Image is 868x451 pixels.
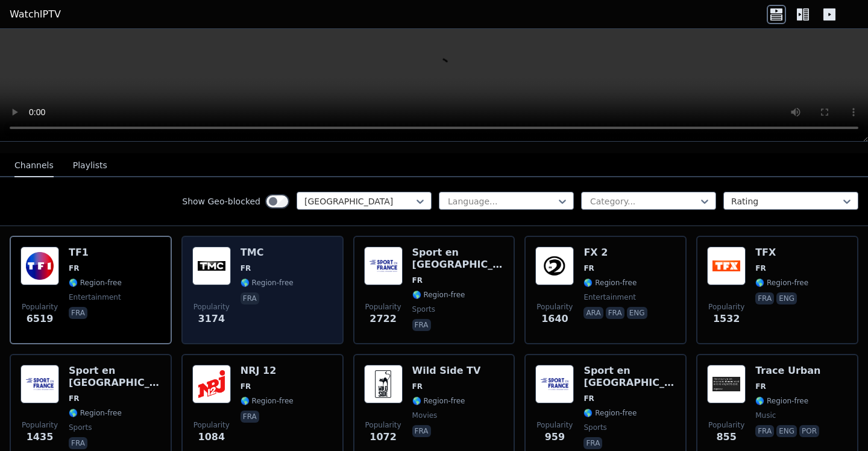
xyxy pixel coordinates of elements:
span: entertainment [69,292,121,302]
span: 🌎 Region-free [583,408,637,418]
span: sports [583,423,606,432]
h6: Sport en [GEOGRAPHIC_DATA] [412,247,505,271]
img: TFX [707,247,746,285]
span: 🌎 Region-free [241,396,294,406]
span: Popularity [708,420,744,430]
span: 2722 [370,312,397,326]
span: FR [69,394,79,403]
span: music [755,411,776,420]
p: fra [583,437,602,449]
span: sports [69,423,92,432]
p: fra [412,425,431,437]
p: eng [627,307,647,319]
img: TMC [192,247,231,285]
span: 1084 [198,430,225,444]
span: Popularity [22,420,58,430]
span: FR [583,263,594,273]
span: 🌎 Region-free [755,278,808,288]
img: TF1 [20,247,59,285]
span: FR [583,394,594,403]
h6: TFX [755,247,808,259]
span: 🌎 Region-free [412,290,465,300]
span: Popularity [22,302,58,312]
span: 1072 [370,430,397,444]
p: fra [69,307,87,319]
span: FR [241,263,251,273]
span: Popularity [193,420,230,430]
span: 🌎 Region-free [241,278,294,288]
p: fra [755,292,774,304]
h6: TF1 [69,247,122,259]
p: fra [69,437,87,449]
img: Sport en France [20,365,59,403]
img: NRJ 12 [192,365,231,403]
span: Popularity [536,302,573,312]
h6: Sport en [GEOGRAPHIC_DATA] [583,365,676,389]
span: 855 [716,430,736,444]
img: Sport en France [364,247,403,285]
span: 🌎 Region-free [583,278,637,288]
a: WatchIPTV [10,7,61,22]
span: entertainment [583,292,636,302]
h6: Sport en [GEOGRAPHIC_DATA] [69,365,161,389]
span: 1435 [27,430,54,444]
span: 🌎 Region-free [412,396,465,406]
p: ara [583,307,603,319]
span: sports [412,304,435,314]
span: movies [412,411,438,420]
span: 6519 [27,312,54,326]
span: 🌎 Region-free [755,396,808,406]
span: FR [69,263,79,273]
span: FR [755,263,766,273]
span: Popularity [536,420,573,430]
span: Popularity [365,302,401,312]
span: FR [241,382,251,391]
img: Sport en France [535,365,574,403]
span: 959 [545,430,565,444]
span: Popularity [193,302,230,312]
h6: NRJ 12 [241,365,294,377]
img: Wild Side TV [364,365,403,403]
h6: TMC [241,247,294,259]
span: 🌎 Region-free [69,278,122,288]
p: eng [776,425,797,437]
span: 3174 [198,312,225,326]
p: fra [241,411,259,423]
span: 🌎 Region-free [69,408,122,418]
p: fra [755,425,774,437]
span: 1532 [713,312,740,326]
span: Popularity [708,302,744,312]
span: FR [755,382,766,391]
p: fra [412,319,431,331]
img: FX 2 [535,247,574,285]
button: Playlists [73,154,107,177]
button: Channels [14,154,54,177]
span: Popularity [365,420,401,430]
label: Show Geo-blocked [182,195,260,207]
span: FR [412,276,423,285]
p: eng [776,292,797,304]
img: Trace Urban [707,365,746,403]
span: 1640 [541,312,568,326]
h6: Trace Urban [755,365,822,377]
p: fra [606,307,624,319]
h6: Wild Side TV [412,365,481,377]
h6: FX 2 [583,247,649,259]
p: por [799,425,819,437]
span: FR [412,382,423,391]
p: fra [241,292,259,304]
